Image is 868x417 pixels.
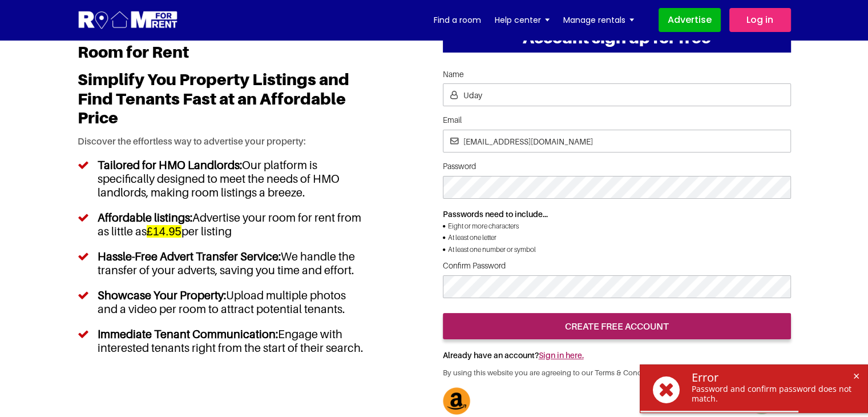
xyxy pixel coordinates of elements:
h5: £14.95 [147,225,181,238]
li: At least one letter [443,232,791,243]
h5: Already have an account? [443,339,791,366]
h5: Immediate Tenant Communication: [98,327,278,341]
p: Discover the effortless way to advertise your property: [78,136,365,153]
input: Email [443,130,791,153]
li: At least one number or symbol [443,244,791,255]
div: Error [692,371,856,384]
label: Confirm Password [443,261,791,271]
label: Email [443,115,791,125]
h5: Tailored for HMO Landlords: [98,158,242,172]
span: Advertise your room for rent from as little as per listing [98,211,361,238]
p: By using this website you are agreeing to our Terms & Conditions and Privacy Policy. [443,366,791,379]
span: × [851,371,862,382]
a: Advertise [659,8,721,32]
li: Upload multiple photos and a video per room to attract potential tenants. [78,283,365,322]
p: Passwords need to include... [443,208,791,220]
h5: Affordable listings: [98,211,361,238]
a: Sign in here. [539,350,584,360]
li: We handle the transfer of your adverts, saving you time and effort. [78,244,365,283]
a: Log in [729,8,791,32]
img: Logo for Room for Rent, featuring a welcoming design with a house icon and modern typography [78,10,179,31]
li: Engage with interested tenants right from the start of their search. [78,322,365,360]
a: Find a room [434,11,481,29]
a: Manage rentals [563,11,634,29]
label: Password [443,162,791,171]
h5: Showcase Your Property: [98,288,226,302]
input: Name [443,83,791,106]
h1: Maximise Your Rental Income with Room for Rent [78,23,365,70]
h5: Hassle-Free Advert Transfer Service: [98,250,281,263]
label: Name [443,70,791,79]
input: create free account [443,313,791,339]
img: Amazon [443,387,470,415]
h2: Simplify You Property Listings and Find Tenants Fast at an Affordable Price [78,70,365,136]
li: Eight or more characters [443,220,791,232]
div: Password and confirm password does not match. [692,384,856,404]
li: Our platform is specifically designed to meet the needs of HMO landlords, making room listings a ... [78,153,365,205]
a: Help center [495,11,550,29]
